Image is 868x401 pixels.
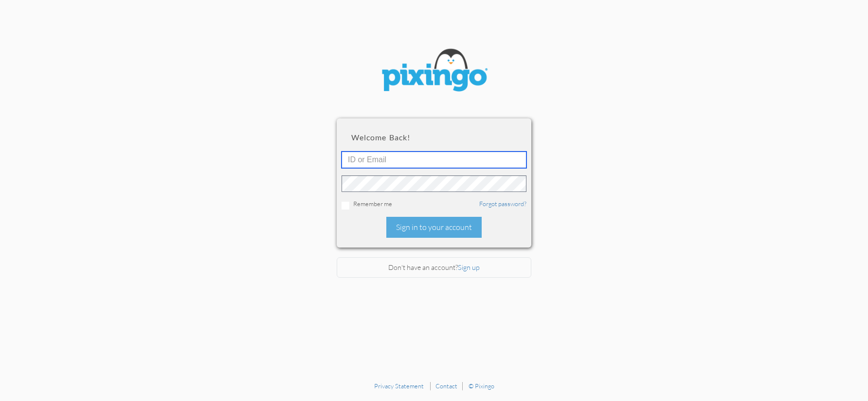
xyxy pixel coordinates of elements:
h2: Welcome back! [351,133,517,142]
img: pixingo logo [376,44,492,99]
input: ID or Email [342,152,526,168]
a: Forgot password? [479,200,526,208]
a: © Pixingo [469,382,494,390]
a: Sign up [458,263,480,271]
div: Don't have an account? [337,257,531,278]
a: Privacy Statement [374,382,424,390]
div: Remember me [342,199,526,210]
div: Sign in to your account [386,217,482,238]
a: Contact [435,382,457,390]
